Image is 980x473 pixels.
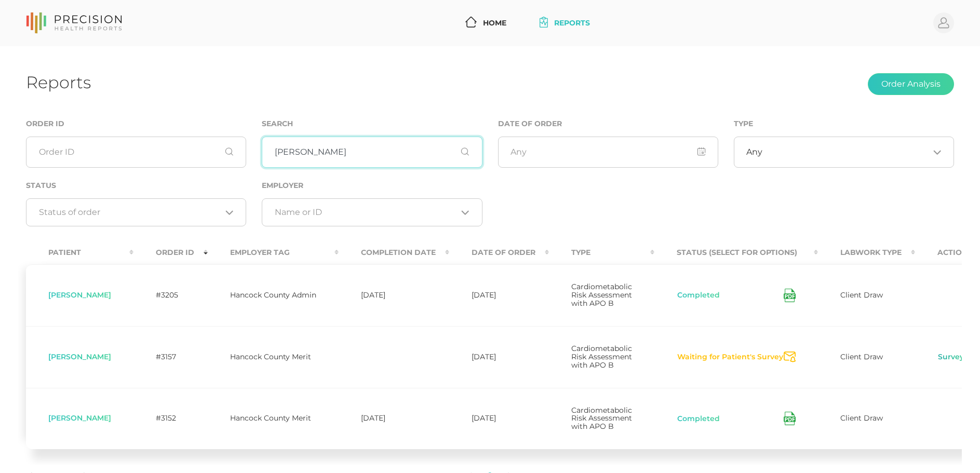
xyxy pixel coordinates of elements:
td: Hancock County Merit [208,326,339,388]
span: Any [746,147,762,157]
label: Date of Order [498,119,562,128]
label: Type [734,119,753,128]
th: Status (Select for Options) : activate to sort column ascending [654,241,818,264]
th: Employer Tag : activate to sort column ascending [208,241,339,264]
label: Employer [262,181,303,190]
td: [DATE] [339,264,449,326]
span: [PERSON_NAME] [48,290,111,300]
a: Reports [535,13,594,33]
label: Search [262,119,293,128]
td: [DATE] [339,388,449,450]
button: Waiting for Patient's Survey [677,352,784,362]
th: Labwork Type : activate to sort column ascending [818,241,915,264]
div: Search for option [262,198,482,226]
td: #3205 [133,264,208,326]
td: Hancock County Admin [208,264,339,326]
input: Search for option [39,207,221,218]
td: [DATE] [449,326,549,388]
span: Cardiometabolic Risk Assessment with APO B [571,344,632,370]
th: Completion Date : activate to sort column ascending [339,241,449,264]
th: Patient : activate to sort column ascending [26,241,133,264]
div: Search for option [26,198,246,226]
label: Status [26,181,56,190]
span: Client Draw [840,290,883,300]
span: Cardiometabolic Risk Assessment with APO B [571,406,632,431]
td: Hancock County Merit [208,388,339,450]
th: Type : activate to sort column ascending [549,241,654,264]
button: Completed [677,290,720,301]
th: Date Of Order : activate to sort column ascending [449,241,549,264]
div: Search for option [734,137,954,168]
td: #3157 [133,326,208,388]
button: Order Analysis [868,73,954,95]
button: Completed [677,414,720,424]
input: Search for option [275,207,457,218]
label: Order ID [26,119,64,128]
td: #3152 [133,388,208,450]
input: Order ID [26,137,246,168]
a: Survey [937,352,964,362]
th: Order ID : activate to sort column ascending [133,241,208,264]
input: First or Last Name [262,137,482,168]
td: [DATE] [449,388,549,450]
td: [DATE] [449,264,549,326]
span: Client Draw [840,352,883,361]
span: Client Draw [840,413,883,423]
input: Search for option [762,147,929,157]
span: Cardiometabolic Risk Assessment with APO B [571,282,632,308]
span: [PERSON_NAME] [48,352,111,361]
svg: Send Notification [784,352,796,362]
span: [PERSON_NAME] [48,413,111,423]
a: Home [461,13,511,33]
h1: Reports [26,72,91,92]
input: Any [498,137,718,168]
